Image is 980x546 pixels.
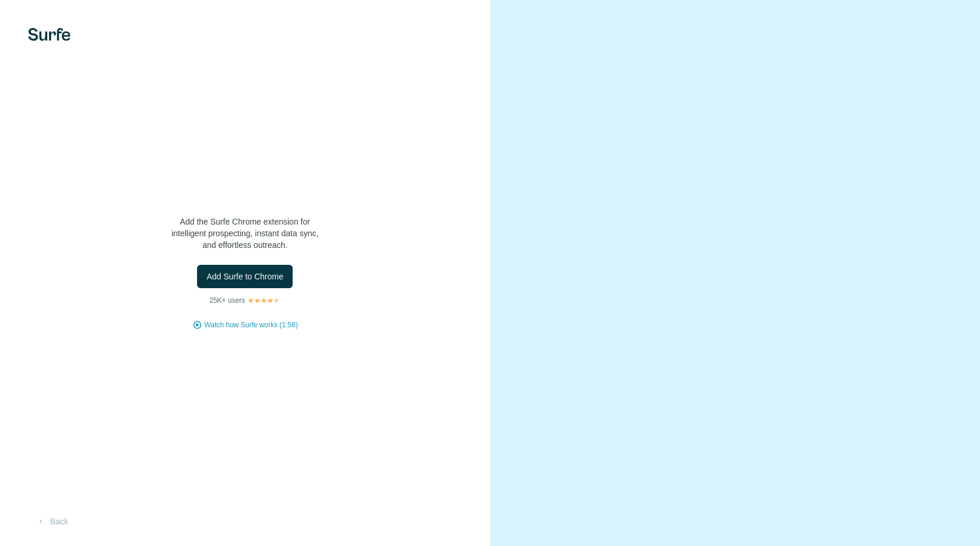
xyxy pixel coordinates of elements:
[206,271,283,282] span: Add Surfe to Chrome
[128,160,361,206] h1: Let’s bring Surfe to your LinkedIn
[128,216,361,251] p: Add the Surfe Chrome extension for intelligent prospecting, instant data sync, and effortless out...
[247,297,280,304] img: Rating Stars
[205,320,298,330] button: Watch how Surfe works (1:58)
[28,28,71,41] img: Surfe's logo
[209,295,245,306] p: 25K+ users
[197,265,293,288] button: Add Surfe to Chrome
[28,511,76,532] button: Back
